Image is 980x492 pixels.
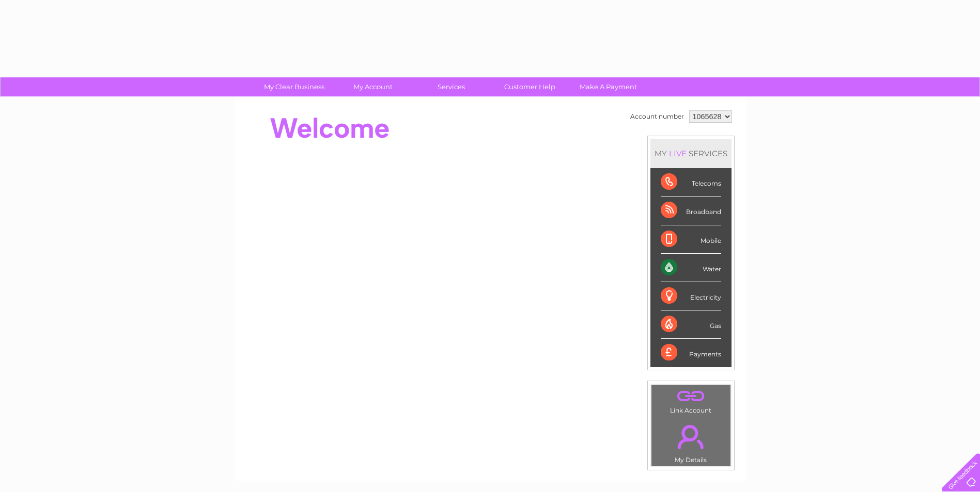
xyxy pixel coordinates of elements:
td: My Details [651,416,731,467]
div: Gas [661,310,721,339]
a: Customer Help [487,77,572,96]
a: Make A Payment [566,77,651,96]
div: Broadband [661,196,721,225]
td: Link Account [651,384,731,417]
a: Services [409,77,494,96]
div: Water [661,254,721,282]
div: Electricity [661,282,721,310]
a: . [654,387,728,405]
td: Account number [628,108,687,125]
a: . [654,419,728,455]
div: LIVE [667,149,689,158]
a: My Account [330,77,415,96]
div: Mobile [661,225,721,254]
div: MY SERVICES [650,139,732,168]
div: Payments [661,339,721,367]
div: Telecoms [661,168,721,196]
a: My Clear Business [252,77,337,96]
